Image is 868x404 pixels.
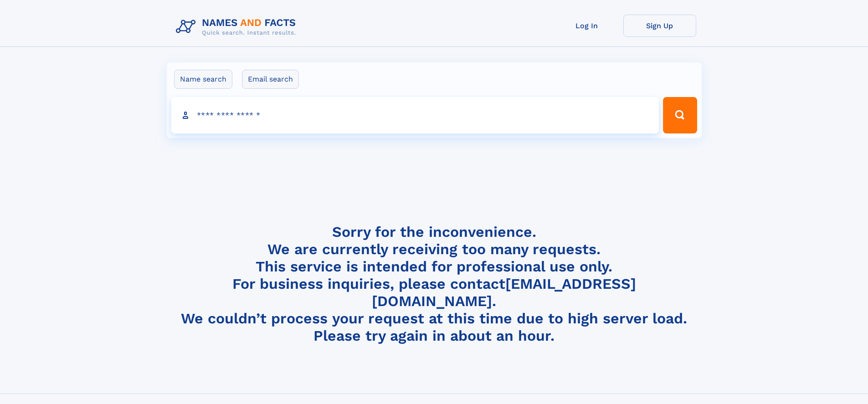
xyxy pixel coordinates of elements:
[172,15,303,39] img: Logo Names and Facts
[623,15,696,37] a: Sign Up
[242,70,299,89] label: Email search
[663,97,697,133] button: Search Button
[372,275,636,310] a: [EMAIL_ADDRESS][DOMAIN_NAME]
[174,70,232,89] label: Name search
[171,97,659,133] input: search input
[172,223,696,345] h4: Sorry for the inconvenience. We are currently receiving too many requests. This service is intend...
[550,15,623,37] a: Log In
